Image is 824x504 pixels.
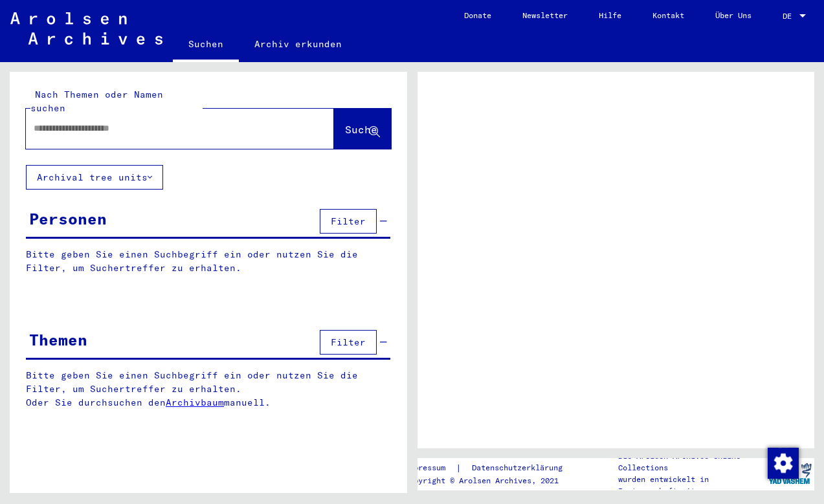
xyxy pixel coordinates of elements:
a: Archivbaum [166,397,224,408]
a: Impressum [405,461,456,475]
span: Filter [331,336,366,348]
span: Filter [331,215,366,227]
p: Bitte geben Sie einen Suchbegriff ein oder nutzen Sie die Filter, um Suchertreffer zu erhalten. O... [26,369,391,410]
p: Bitte geben Sie einen Suchbegriff ein oder nutzen Sie die Filter, um Suchertreffer zu erhalten. [26,248,390,275]
div: Themen [29,328,87,351]
img: yv_logo.png [766,457,814,490]
button: Filter [320,330,377,355]
span: Suche [345,123,377,136]
a: Datenschutzerklärung [462,461,578,475]
button: Archival tree units [26,165,163,190]
img: Arolsen_neg.svg [10,12,162,45]
span: DE [783,12,797,21]
div: | [405,461,578,475]
img: Zustimmung ändern [768,448,799,479]
div: Zustimmung ändern [767,447,798,478]
button: Filter [320,209,377,234]
p: Copyright © Arolsen Archives, 2021 [405,475,578,487]
button: Suche [334,109,391,149]
p: Die Arolsen Archives Online-Collections [618,450,764,474]
p: wurden entwickelt in Partnerschaft mit [618,474,764,497]
div: Personen [29,207,107,230]
mat-label: Nach Themen oder Namen suchen [30,89,163,114]
a: Suchen [173,28,239,62]
a: Archiv erkunden [239,28,357,60]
